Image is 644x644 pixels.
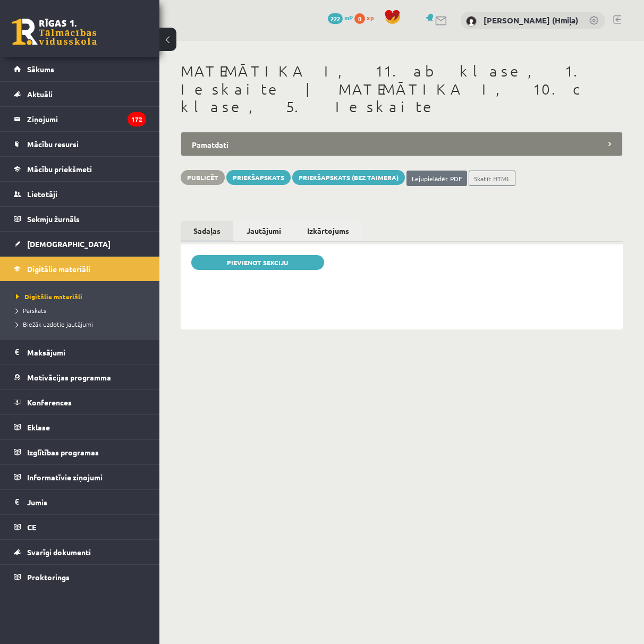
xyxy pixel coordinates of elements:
span: xp [367,13,374,22]
span: Aktuāli [27,89,53,99]
span: [DEMOGRAPHIC_DATA] [27,239,111,249]
span: mP [344,13,353,22]
a: Priekšapskats (bez taimera) [292,170,405,185]
span: CE [27,522,36,532]
a: Aktuāli [14,82,146,106]
span: Jumis [27,497,47,507]
span: Biežāk uzdotie jautājumi [16,320,93,328]
i: 172 [128,112,146,126]
span: Mācību priekšmeti [27,164,92,174]
a: Ziņojumi172 [14,107,146,131]
a: Skatīt HTML [469,171,515,186]
span: Eklase [27,422,50,432]
span: Proktorings [27,572,70,582]
a: Konferences [14,390,146,414]
span: 222 [328,13,343,24]
a: Svarīgi dokumenti [14,540,146,564]
span: Digitālie materiāli [27,264,90,274]
a: Pārskats [16,306,149,315]
span: Sekmju žurnāls [27,214,80,224]
a: Mācību priekšmeti [14,157,146,181]
a: Jumis [14,490,146,514]
legend: Pamatdati [181,132,623,156]
span: Pārskats [16,306,46,315]
span: Lietotāji [27,189,57,199]
img: Anastasiia Khmil (Hmiļa) [466,16,477,27]
a: Proktorings [14,565,146,589]
a: Izkārtojums [294,221,362,241]
span: Informatīvie ziņojumi [27,472,103,482]
a: Sekmju žurnāls [14,207,146,231]
h1: MATEMĀTIKA I, 11.ab klase, 1. Ieskaite | MATEMĀTIKA I, 10.c klase, 5. Ieskaite [181,62,623,116]
a: Jautājumi [234,221,294,241]
span: Konferences [27,397,72,407]
a: Maksājumi [14,340,146,365]
legend: Maksājumi [27,340,146,365]
span: Sākums [27,64,54,74]
span: Svarīgi dokumenti [27,547,91,557]
a: Lejupielādēt PDF [406,171,467,186]
span: Izglītības programas [27,447,99,457]
a: CE [14,515,146,539]
a: Eklase [14,415,146,439]
a: Digitālie materiāli [16,292,149,301]
span: Mācību resursi [27,139,79,149]
a: Sadaļas [181,221,233,242]
legend: Ziņojumi [27,107,146,131]
a: 222 mP [328,13,353,22]
a: Pievienot sekciju [191,255,324,270]
a: [PERSON_NAME] (Hmiļa) [484,15,578,26]
a: Sākums [14,57,146,81]
a: Digitālie materiāli [14,257,146,281]
span: 0 [354,13,365,24]
a: Biežāk uzdotie jautājumi [16,319,149,329]
a: Lietotāji [14,182,146,206]
a: Rīgas 1. Tālmācības vidusskola [12,19,97,45]
button: Publicēt [181,170,225,185]
a: Motivācijas programma [14,365,146,389]
span: Motivācijas programma [27,372,111,382]
a: Informatīvie ziņojumi [14,465,146,489]
a: [DEMOGRAPHIC_DATA] [14,232,146,256]
a: Mācību resursi [14,132,146,156]
span: Digitālie materiāli [16,292,82,301]
a: Priekšapskats [226,170,291,185]
a: Izglītības programas [14,440,146,464]
a: 0 xp [354,13,379,22]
